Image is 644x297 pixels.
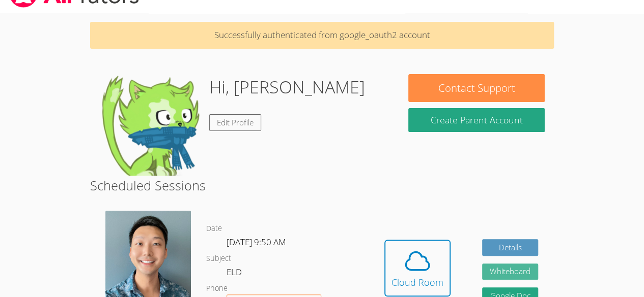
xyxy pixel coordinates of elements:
button: Cloud Room [384,240,451,296]
button: Contact Support [408,74,544,102]
dt: Phone [206,282,228,295]
div: Cloud Room [391,275,443,289]
a: Details [482,239,538,256]
p: Successfully authenticated from google_oauth2 account [90,22,554,49]
h2: Scheduled Sessions [90,176,554,195]
dt: Date [206,222,222,235]
h1: Hi, [PERSON_NAME] [209,74,365,100]
dt: Subject [206,252,231,265]
span: [DATE] 9:50 AM [227,236,286,248]
button: Create Parent Account [408,108,544,132]
dd: ELD [227,265,244,282]
a: Edit Profile [209,114,261,131]
img: default.png [99,74,201,176]
button: Whiteboard [482,263,538,280]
